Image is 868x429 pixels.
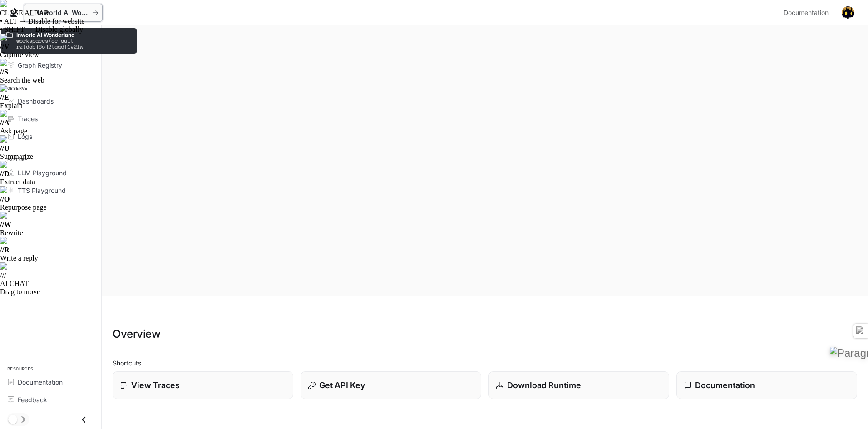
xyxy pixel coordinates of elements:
[113,325,160,343] h1: Overview
[4,374,98,390] a: Documentation
[488,371,669,399] a: Download Runtime
[74,410,94,429] button: Close drawer
[301,371,481,399] button: Get API Key
[113,358,857,368] h2: Shortcuts
[113,371,293,399] a: View Traces
[695,379,755,391] p: Documentation
[507,379,581,391] p: Download Runtime
[4,392,98,408] a: Feedback
[676,371,857,399] a: Documentation
[18,377,63,387] span: Documentation
[131,379,180,391] p: View Traces
[8,414,17,424] span: Dark mode toggle
[319,379,365,391] p: Get API Key
[18,395,47,404] span: Feedback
